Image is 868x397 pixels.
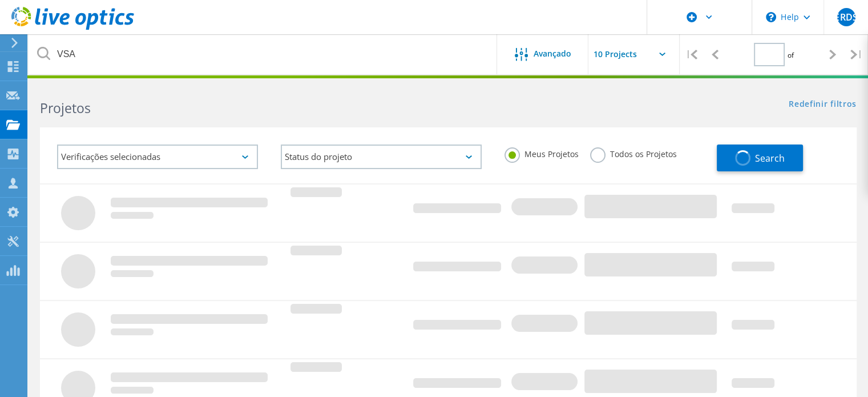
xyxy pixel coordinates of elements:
div: Verificações selecionadas [57,145,258,169]
b: Projetos [40,99,91,117]
button: Search [717,145,803,171]
input: Pesquisar projetos por nome, proprietário, ID, empresa, etc [29,34,498,74]
span: Search [755,152,785,165]
span: Avançado [534,50,571,58]
span: of [788,50,794,60]
div: Status do projeto [281,145,482,169]
div: | [845,34,868,75]
a: Live Optics Dashboard [11,24,134,32]
span: ERDS [834,13,858,22]
div: | [680,34,703,75]
a: Redefinir filtros [789,100,857,110]
svg: \n [766,12,776,22]
label: Todos os Projetos [590,147,677,158]
label: Meus Projetos [504,147,579,158]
